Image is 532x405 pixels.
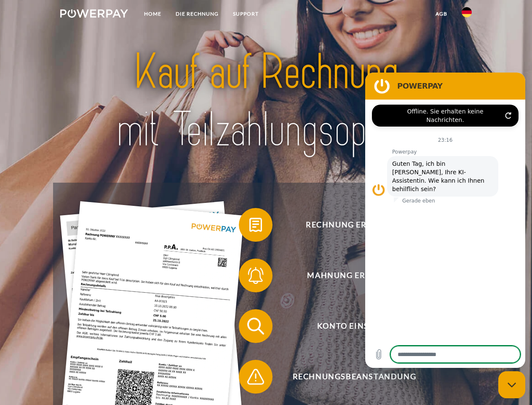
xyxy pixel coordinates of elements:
[80,40,452,162] img: title-powerpay_de.svg
[239,208,458,242] button: Rechnung erhalten?
[239,309,458,343] button: Konto einsehen
[251,208,457,242] span: Rechnung erhalten?
[245,366,266,387] img: qb_warning.svg
[365,73,525,368] iframe: Messaging-Fenster
[251,309,457,343] span: Konto einsehen
[245,316,266,337] img: qb_search.svg
[60,9,128,18] img: logo-powerpay-white.svg
[498,371,525,398] iframe: Schaltfläche zum Öffnen des Messaging-Fensters; Konversation läuft
[462,7,472,17] img: de
[245,214,266,235] img: qb_bill.svg
[428,6,454,22] a: agb
[239,360,458,394] button: Rechnungsbeanstandung
[226,6,266,22] a: SUPPORT
[251,259,457,292] span: Mahnung erhalten?
[251,360,457,394] span: Rechnungsbeanstandung
[168,6,226,22] a: DIE RECHNUNG
[245,265,266,286] img: qb_bell.svg
[239,259,458,292] button: Mahnung erhalten?
[137,6,168,22] a: Home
